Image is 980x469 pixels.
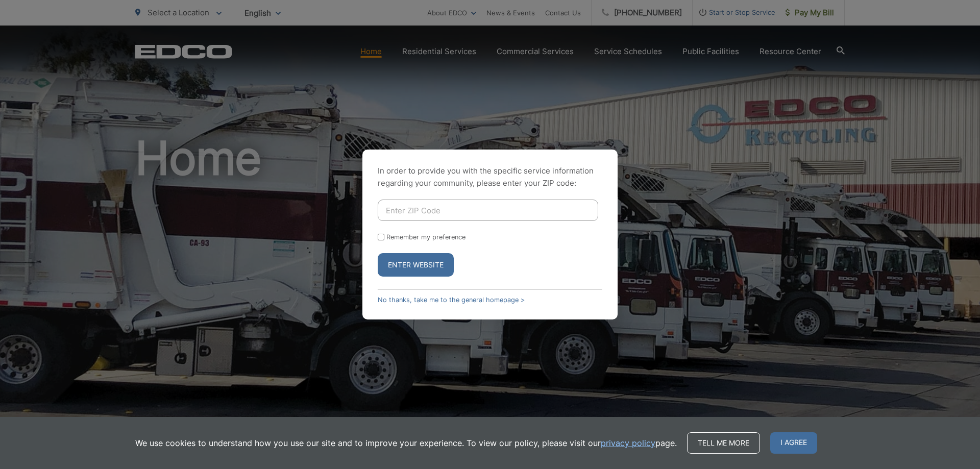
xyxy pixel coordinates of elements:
[378,296,525,304] a: No thanks, take me to the general homepage >
[135,437,677,449] p: We use cookies to understand how you use our site and to improve your experience. To view our pol...
[687,432,760,454] a: Tell me more
[386,233,465,241] label: Remember my preference
[378,253,454,277] button: Enter Website
[601,437,655,449] a: privacy policy
[378,200,598,221] input: Enter ZIP Code
[378,165,602,189] p: In order to provide you with the specific service information regarding your community, please en...
[770,432,817,454] span: I agree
